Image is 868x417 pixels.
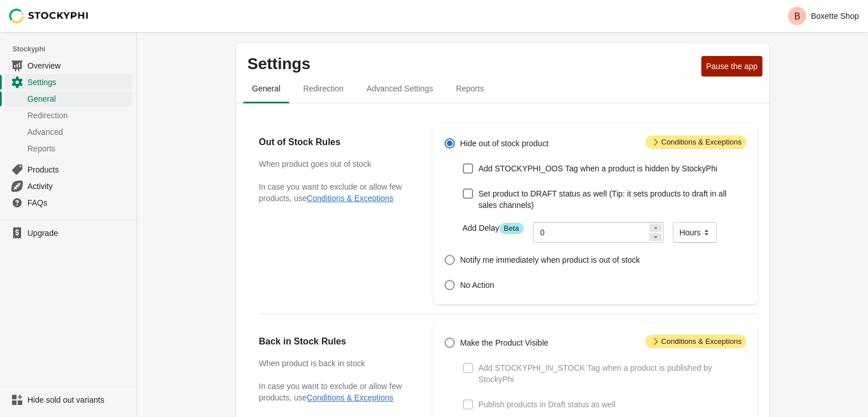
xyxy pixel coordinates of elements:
h3: When product goes out of stock [259,158,410,170]
span: Stockyphi [13,43,136,55]
a: Reports [5,140,132,157]
a: Redirection [5,107,132,123]
button: Advanced settings [355,74,445,103]
span: Avatar with initials B [788,7,806,25]
span: Conditions & Exceptions [645,135,746,149]
span: Hide out of stock product [460,138,548,149]
span: Pause the app [706,62,757,71]
a: Upgrade [5,225,132,241]
span: Settings [27,77,130,88]
button: reports [445,74,495,103]
span: Set product to DRAFT status as well (Tip: it sets products to draft in all sales channels) [478,188,746,211]
span: Add STOCKYPHI_IN_STOCK Tag when a product is published by StockyPhi [478,362,746,385]
h2: Back in Stock Rules [259,335,410,348]
a: Settings [5,74,132,90]
p: Boxette Shop [811,11,859,21]
span: Advanced Settings [357,78,442,99]
a: FAQs [5,194,132,211]
span: Activity [27,181,130,192]
button: Avatar with initials BBoxette Shop [784,5,863,27]
span: Redirection [294,78,353,99]
span: No Action [460,279,494,291]
span: Reports [27,143,130,154]
text: B [794,11,801,21]
span: Make the Product Visible [460,337,548,348]
span: General [27,93,130,105]
span: Redirection [27,110,130,121]
span: Beta [499,223,524,234]
p: Settings [248,55,697,73]
a: Advanced [5,123,132,140]
span: Products [27,164,130,175]
span: Upgrade [27,227,130,239]
span: Overview [27,60,130,71]
span: Hide sold out variants [27,394,130,406]
button: Conditions & Exceptions [307,393,394,402]
span: FAQs [27,197,130,209]
button: redirection [292,74,355,103]
a: Activity [5,178,132,194]
span: Conditions & Exceptions [645,335,746,348]
a: General [5,90,132,107]
a: Overview [5,57,132,74]
a: Hide sold out variants [5,392,132,408]
span: Add STOCKYPHI_OOS Tag when a product is hidden by StockyPhi [478,163,717,174]
p: In case you want to exclude or allow few products, use [259,380,410,403]
span: Publish products in Draft status as well [478,399,615,410]
span: Notify me immediately when product is out of stock [460,254,640,266]
span: General [243,78,290,99]
span: Advanced [27,126,130,138]
label: Add Delay [462,222,523,234]
button: Pause the app [701,56,762,77]
p: In case you want to exclude or allow few products, use [259,181,410,204]
h2: Out of Stock Rules [259,135,410,149]
img: Stockyphi [9,9,89,23]
a: Products [5,161,132,178]
h3: When product is back in stock [259,358,410,369]
span: Reports [447,78,493,99]
button: general [241,74,292,103]
button: Conditions & Exceptions [307,194,394,203]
